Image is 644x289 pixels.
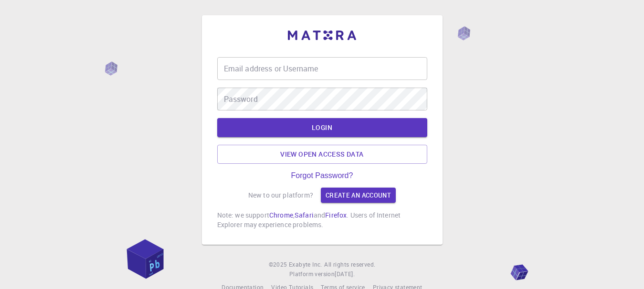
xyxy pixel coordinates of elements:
[325,210,347,219] a: Firefox
[289,260,322,268] span: Exabyte Inc.
[217,210,427,229] p: Note: we support , and . Users of Internet Explorer may experience problems.
[295,210,314,219] a: Safari
[217,118,427,137] button: LOGIN
[291,171,353,180] a: Forgot Password?
[324,260,375,269] span: All rights reserved.
[269,260,289,269] span: © 2025
[269,210,293,219] a: Chrome
[321,188,396,203] a: Create an account
[248,190,313,200] p: New to our platform?
[335,269,355,279] a: [DATE].
[335,270,355,278] span: [DATE] .
[289,260,322,269] a: Exabyte Inc.
[217,145,427,164] a: View open access data
[289,269,335,279] span: Platform version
